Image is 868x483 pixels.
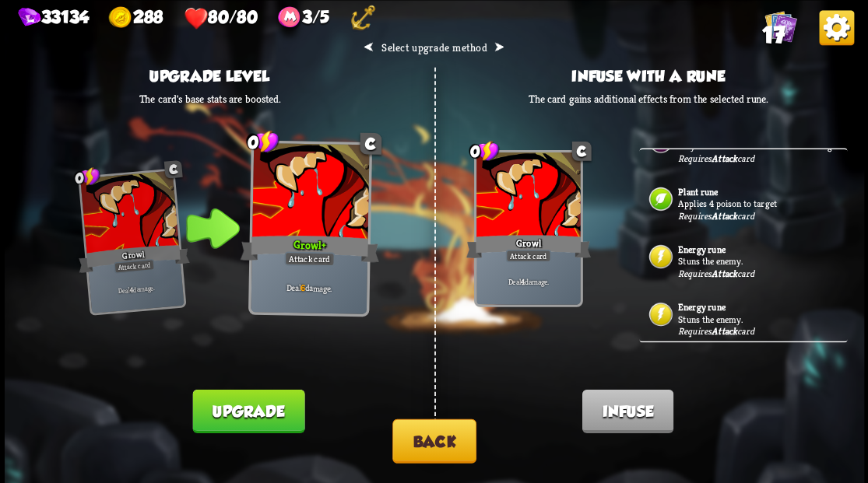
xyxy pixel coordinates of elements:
[678,198,844,210] p: Applies 4 poison to target
[528,67,768,84] h3: Infuse with a rune
[77,240,190,275] div: Growl
[647,243,674,270] img: Energy.png
[678,313,844,325] p: Stuns the enemy.
[277,6,301,30] img: ManaPoints.png
[108,6,163,30] div: Gold
[92,281,180,298] p: Deal damage.
[571,141,591,160] div: C
[392,418,476,463] button: Back
[349,5,375,32] img: Anchor - Start each combat with 10 armor.
[819,10,854,45] img: OptionsButton.png
[466,233,590,261] div: Growl
[184,6,258,30] div: Health
[184,6,208,30] img: health.png
[360,132,381,154] div: C
[163,159,182,178] div: C
[761,22,784,48] span: 17
[277,6,329,30] div: Mana
[678,324,754,337] div: Requires card
[321,238,325,252] b: +
[712,209,737,222] b: Attack
[505,249,550,261] div: Attack card
[192,389,304,432] button: Upgrade
[18,7,40,29] img: gem.png
[254,281,364,294] p: Deal damage.
[712,152,737,164] b: Attack
[678,243,725,255] b: Energy rune
[520,276,524,286] b: 4
[712,324,737,337] b: Attack
[185,208,239,248] img: indicator-arrow.png
[18,7,89,29] div: Gems
[240,232,379,265] div: Growl
[247,129,279,154] div: 0
[479,276,578,286] p: Deal damage.
[470,140,499,162] div: 0
[582,389,673,432] button: Infuse
[74,166,101,187] div: 0
[678,185,718,198] b: Plant rune
[678,152,754,164] div: Requires card
[764,10,796,42] img: Cards_Icon.png
[678,267,754,279] div: Requires card
[764,10,796,45] div: View all the cards in your deck
[647,300,674,327] img: Energy.png
[678,255,844,268] p: Stuns the enemy.
[528,91,768,105] p: The card gains additional effects from the selected rune.
[300,282,304,293] b: 6
[108,6,132,30] img: gold.png
[284,251,335,266] div: Attack card
[712,267,737,279] b: Attack
[647,185,674,212] img: Plant.png
[139,67,280,84] h3: Upgrade level
[678,139,844,152] p: Player is healed for 25% of card's damage
[647,128,674,155] img: Void.png
[128,285,132,294] b: 4
[114,258,155,273] div: Attack card
[139,91,280,105] p: The card's base stats are boosted.
[364,40,505,54] h2: ⮜ ⮞
[678,209,754,222] div: Requires card
[381,40,487,54] span: Select upgrade method
[678,300,725,313] b: Energy rune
